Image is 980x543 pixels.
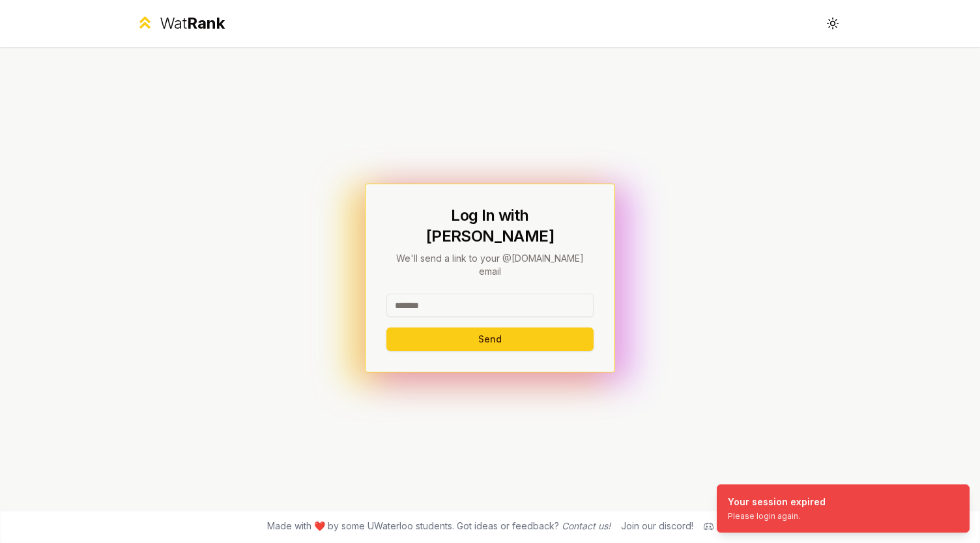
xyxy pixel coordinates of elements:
[187,14,225,33] span: Rank
[562,520,611,531] a: Contact us!
[728,495,826,508] div: Your session expired
[386,327,594,351] button: Send
[160,13,225,34] div: Wat
[386,205,594,247] h1: Log In with [PERSON_NAME]
[136,13,225,34] a: WatRank
[267,520,611,533] span: Made with ❤️ by some UWaterloo students. Got ideas or feedback?
[386,252,594,278] p: We'll send a link to your @[DOMAIN_NAME] email
[621,520,693,533] div: Join our discord!
[728,511,826,522] div: Please login again.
